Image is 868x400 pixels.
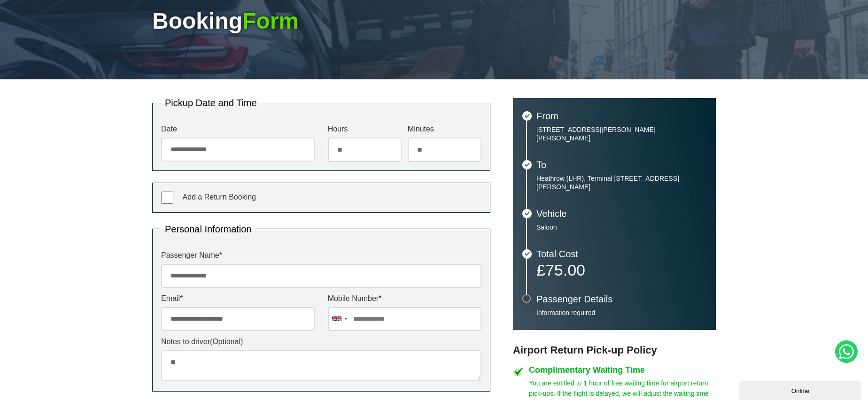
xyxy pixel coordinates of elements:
label: Mobile Number [328,295,481,302]
p: Heathrow (LHR), Terminal [STREET_ADDRESS][PERSON_NAME] [536,174,706,191]
span: (Optional) [210,338,243,346]
h3: Total Cost [536,249,706,259]
label: Notes to driver [161,338,481,346]
div: United Kingdom: +44 [328,308,350,331]
legend: Pickup Date and Time [161,98,261,108]
span: Form [242,8,299,33]
label: Passenger Name [161,252,481,259]
h3: Passenger Details [536,294,706,304]
label: Hours [328,125,402,133]
p: Saloon [536,223,706,231]
h4: Complimentary Waiting Time [529,366,716,374]
iframe: chat widget [739,379,863,400]
span: 75.00 [545,261,585,279]
label: Date [161,125,315,133]
label: Minutes [408,125,481,133]
p: Information required [536,308,706,317]
span: Add a Return Booking [182,193,256,201]
label: Email [161,295,315,302]
h3: From [536,111,706,121]
legend: Personal Information [161,224,256,234]
h1: Booking [152,10,716,32]
h3: To [536,160,706,169]
p: [STREET_ADDRESS][PERSON_NAME][PERSON_NAME] [536,125,706,142]
p: £ [536,263,706,277]
h3: Airport Return Pick-up Policy [513,344,716,356]
input: Add a Return Booking [161,192,173,204]
h3: Vehicle [536,209,706,218]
